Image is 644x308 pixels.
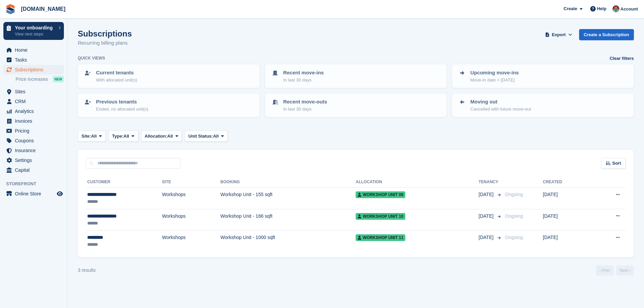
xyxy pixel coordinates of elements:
[479,177,502,188] th: Tenancy
[283,98,327,106] p: Recent move-outs
[356,191,405,198] span: Workshop Unit 09
[185,131,228,142] button: Unit Status: All
[15,165,55,175] span: Capital
[356,213,405,220] span: Workshop Unit 10
[3,106,64,116] a: menu
[6,181,67,187] span: Storefront
[91,133,97,140] span: All
[266,65,446,87] a: Recent move-ins In last 30 days
[15,65,55,74] span: Subscriptions
[470,69,519,77] p: Upcoming move-ins
[595,265,635,276] nav: Page
[145,133,167,140] span: Allocation:
[266,94,446,116] a: Recent move-outs In last 30 days
[596,265,614,276] a: Previous
[470,77,519,84] p: Move-in date > [DATE]
[3,45,64,55] a: menu
[162,177,220,188] th: Site
[15,31,55,37] p: View next steps
[15,146,55,155] span: Insurance
[15,97,55,106] span: CRM
[283,106,327,113] p: In last 30 days
[220,209,356,231] td: Workshop Unit - 166 sqft
[3,126,64,136] a: menu
[479,234,495,241] span: [DATE]
[505,235,523,240] span: Ongoing
[188,133,213,140] span: Unit Status:
[3,146,64,155] a: menu
[3,165,64,175] a: menu
[96,69,137,77] p: Current tenants
[543,209,591,231] td: [DATE]
[3,156,64,165] a: menu
[356,234,405,241] span: Workshop Unit 11
[453,94,633,116] a: Moving out Cancelled with future move-out
[15,126,55,136] span: Pricing
[470,106,531,113] p: Cancelled with future move-out
[162,231,220,252] td: Workshops
[220,231,356,252] td: Workshop Unit - 1000 sqft
[552,31,566,38] span: Export
[3,136,64,145] a: menu
[3,87,64,96] a: menu
[543,231,591,252] td: [DATE]
[78,29,132,38] h1: Subscriptions
[16,75,64,83] a: Price increases NEW
[505,213,523,219] span: Ongoing
[15,156,55,165] span: Settings
[78,94,259,116] a: Previous tenants Ended, no allocated unit(s)
[96,98,148,106] p: Previous tenants
[5,4,16,14] img: stora-icon-8386f47178a22dfd0bd8f6a31ec36ba5ce8667c1dd55bd0f319d3a0aa187defe.svg
[356,177,479,188] th: Allocation
[3,189,64,198] a: menu
[96,77,137,84] p: With allocated unit(s)
[86,177,162,188] th: Customer
[96,106,148,113] p: Ended, no allocated unit(s)
[15,106,55,116] span: Analytics
[78,267,96,274] div: 3 results
[162,209,220,231] td: Workshops
[470,98,531,106] p: Moving out
[543,177,591,188] th: Created
[15,136,55,145] span: Coupons
[613,5,619,12] img: Will Dougan
[16,76,48,82] span: Price increases
[597,5,606,12] span: Help
[15,55,55,65] span: Tasks
[109,131,138,142] button: Type: All
[579,29,634,40] a: Create a Subscription
[620,6,638,13] span: Account
[15,87,55,96] span: Sites
[612,160,621,167] span: Sort
[610,55,634,62] a: Clear filters
[15,189,55,198] span: Online Store
[479,213,495,220] span: [DATE]
[162,188,220,209] td: Workshops
[283,69,324,77] p: Recent move-ins
[220,188,356,209] td: Workshop Unit - 155 sqft
[213,133,219,140] span: All
[220,177,356,188] th: Booking
[3,65,64,74] a: menu
[564,5,577,12] span: Create
[544,29,574,40] button: Export
[123,133,129,140] span: All
[53,76,64,82] div: NEW
[3,22,64,40] a: Your onboarding View next steps
[141,131,182,142] button: Allocation: All
[15,25,55,30] p: Your onboarding
[167,133,173,140] span: All
[453,65,633,87] a: Upcoming move-ins Move-in date > [DATE]
[616,265,634,276] a: Next
[78,65,259,87] a: Current tenants With allocated unit(s)
[505,192,523,197] span: Ongoing
[78,131,106,142] button: Site: All
[15,116,55,126] span: Invoices
[3,55,64,65] a: menu
[479,191,495,198] span: [DATE]
[3,97,64,106] a: menu
[78,39,132,47] p: Recurring billing plans
[112,133,124,140] span: Type:
[283,77,324,84] p: In last 30 days
[543,188,591,209] td: [DATE]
